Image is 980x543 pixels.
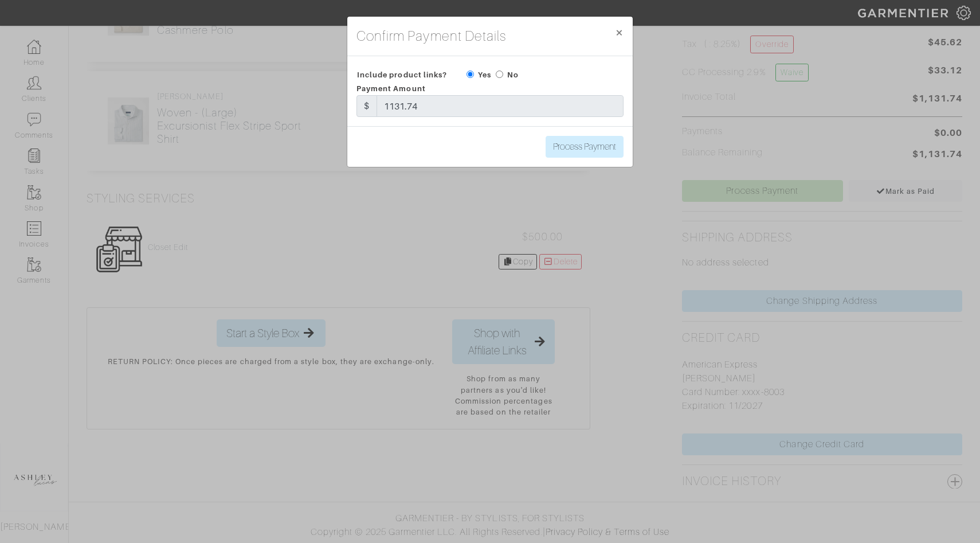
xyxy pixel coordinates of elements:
span: Payment Amount [356,84,426,93]
span: Include product links? [357,67,447,83]
h4: Confirm Payment Details [356,26,506,46]
span: × [615,25,624,40]
input: Process Payment [546,136,624,158]
div: $ [356,95,377,117]
label: Yes [478,69,491,80]
label: No [507,69,519,80]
